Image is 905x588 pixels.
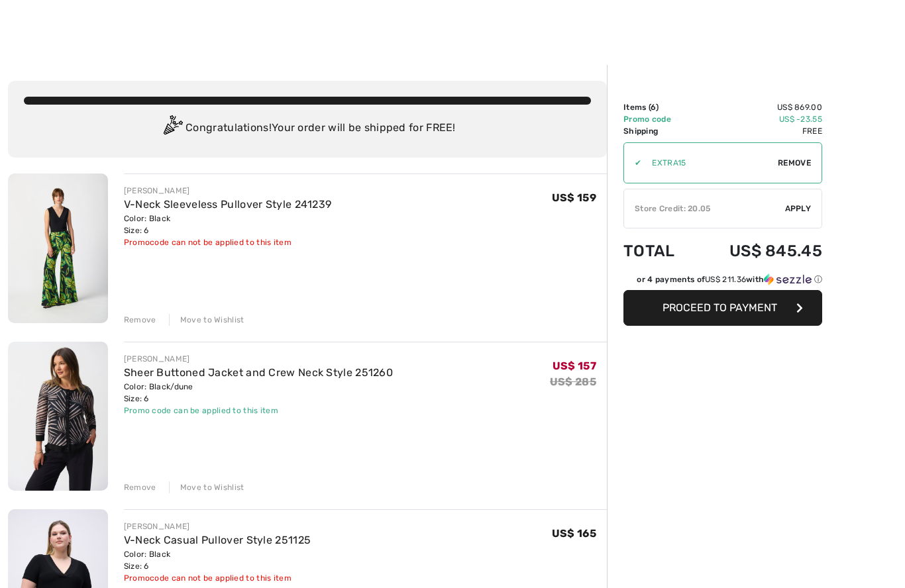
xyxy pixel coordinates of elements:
span: US$ 159 [552,191,596,204]
div: or 4 payments ofUS$ 211.36withSezzle Click to learn more about Sezzle [623,273,822,290]
div: Store Credit: 20.05 [624,203,785,215]
div: Congratulations! Your order will be shipped for FREE! [24,115,591,142]
span: Remove [778,157,811,169]
a: Sheer Buttoned Jacket and Crew Neck Style 251260 [124,366,393,379]
a: V-Neck Sleeveless Pullover Style 241239 [124,198,332,211]
img: Congratulation2.svg [159,115,186,142]
div: Remove [124,314,156,326]
div: Move to Wishlist [169,481,244,493]
div: ✔ [624,157,641,169]
s: US$ 285 [550,375,596,388]
div: or 4 payments of with [637,273,822,285]
td: US$ -23.55 [694,113,822,125]
div: Move to Wishlist [169,314,244,326]
div: Promocode can not be applied to this item [124,572,311,584]
td: Free [694,125,822,137]
td: US$ 845.45 [694,228,822,273]
span: 6 [651,103,656,112]
a: V-Neck Casual Pullover Style 251125 [124,534,311,546]
div: Color: Black Size: 6 [124,548,311,572]
span: Apply [785,203,812,215]
div: Remove [124,481,156,493]
button: Proceed to Payment [623,290,822,326]
td: US$ 869.00 [694,101,822,113]
div: [PERSON_NAME] [124,520,311,532]
td: Total [623,228,694,273]
td: Promo code [623,113,694,125]
input: Promo code [641,143,778,183]
div: [PERSON_NAME] [124,185,332,197]
div: [PERSON_NAME] [124,353,393,365]
span: US$ 211.36 [705,275,746,284]
div: Color: Black Size: 6 [124,213,332,236]
img: Sheer Buttoned Jacket and Crew Neck Style 251260 [8,342,108,491]
span: US$ 157 [553,360,596,372]
div: Color: Black/dune Size: 6 [124,381,393,405]
span: Proceed to Payment [663,301,777,314]
td: Items ( ) [623,101,694,113]
td: Shipping [623,125,694,137]
span: US$ 165 [552,527,596,540]
div: Promo code can be applied to this item [124,405,393,416]
div: Promocode can not be applied to this item [124,236,332,248]
img: Sezzle [764,273,812,285]
img: V-Neck Sleeveless Pullover Style 241239 [8,173,108,323]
